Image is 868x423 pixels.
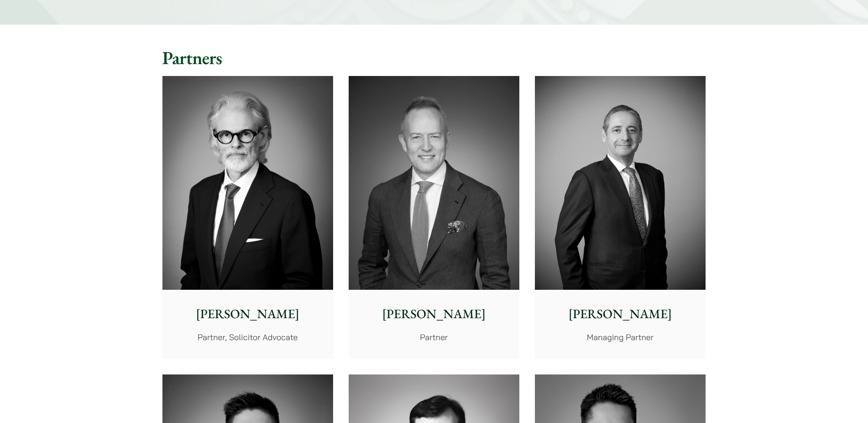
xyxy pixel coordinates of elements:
p: Partner, Solicitor Advocate [170,331,326,343]
p: [PERSON_NAME] [170,304,326,324]
a: [PERSON_NAME] Managing Partner [535,76,706,359]
a: [PERSON_NAME] Partner [349,76,519,359]
p: Partner [356,331,512,343]
p: [PERSON_NAME] [542,304,698,324]
p: Managing Partner [542,331,698,343]
a: [PERSON_NAME] Partner, Solicitor Advocate [162,76,333,359]
h2: Partners [162,47,706,69]
p: [PERSON_NAME] [356,304,512,324]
